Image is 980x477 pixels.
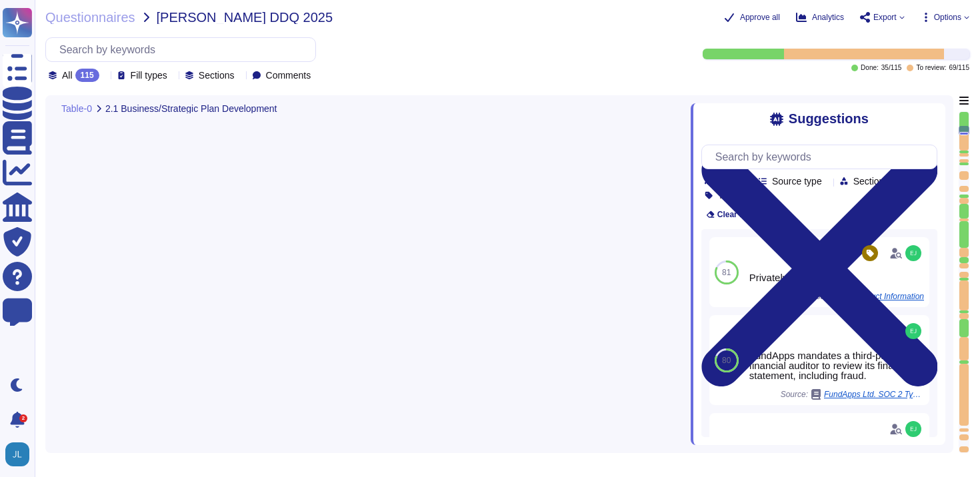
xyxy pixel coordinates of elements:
span: Questionnaires [45,11,135,24]
span: All [62,71,73,80]
span: 69 / 115 [949,65,969,71]
div: 2 [19,414,27,422]
button: user [3,440,39,469]
span: Options [934,13,961,21]
span: Fill types [131,71,167,80]
span: Done: [861,65,879,71]
span: Sections [199,71,235,80]
span: Analytics [812,13,844,21]
span: Comments [266,71,311,80]
span: 35 / 115 [881,65,902,71]
input: Search by keywords [709,145,937,169]
img: user [905,323,921,339]
button: Approve all [724,12,780,23]
span: To review: [916,65,946,71]
input: Search by keywords [53,38,315,61]
span: 81 [722,268,731,276]
img: user [905,421,921,437]
span: Table-0 [61,104,92,113]
span: 2.1 Business/Strategic Plan Development [105,104,277,113]
span: [PERSON_NAME] DDQ 2025 [157,11,333,24]
span: Approve all [740,13,780,21]
img: user [5,442,29,466]
img: user [905,245,921,261]
div: 115 [75,69,99,82]
span: 80 [722,356,731,364]
button: Analytics [796,12,844,23]
span: Export [873,13,897,21]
